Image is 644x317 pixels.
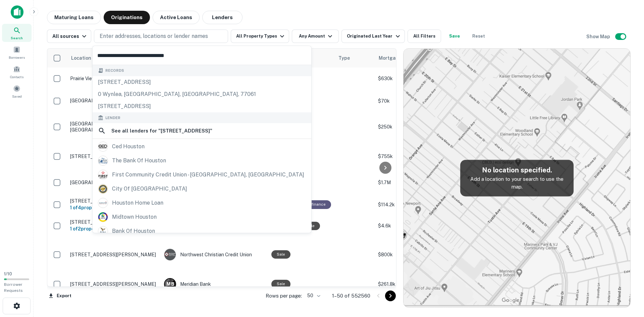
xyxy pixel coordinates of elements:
[98,198,108,208] img: picture
[164,249,265,261] div: Northwest Christian Credit Union
[105,115,120,121] span: Lender
[94,30,228,43] button: Enter addresses, locations or lender names
[266,292,302,300] p: Rows per page:
[70,198,157,204] p: [STREET_ADDRESS][PERSON_NAME]
[70,121,157,133] p: [GEOGRAPHIC_DATA], [GEOGRAPHIC_DATA] 35565
[271,280,290,288] div: Sale
[93,140,311,154] a: ced houston
[292,30,339,43] button: Any Amount
[444,30,465,43] button: Save your search to get updates of matches that match your search criteria.
[164,249,176,260] img: picture
[378,179,445,186] p: $1.7M
[378,97,445,105] p: $70k
[98,170,108,179] img: picture
[70,204,157,211] h6: 1 of 4 properties
[378,222,445,229] p: $4.6k
[70,252,157,258] p: [STREET_ADDRESS][PERSON_NAME]
[93,224,311,238] a: bank of houston
[93,168,311,182] a: first community credit union - [GEOGRAPHIC_DATA], [GEOGRAPHIC_DATA]
[70,153,157,159] p: [STREET_ADDRESS]
[2,43,32,61] a: Borrowers
[408,30,441,43] button: All Filters
[100,32,208,40] p: Enter addresses, locations or lender names
[98,212,108,222] img: picture
[52,32,88,40] div: All sources
[231,30,289,43] button: All Property Types
[70,281,157,287] p: [STREET_ADDRESS][PERSON_NAME]
[93,210,311,224] a: midtown houston
[70,225,157,232] h6: 1 of 2 properties
[104,11,150,24] button: Originations
[47,11,101,24] button: Maturing Loans
[93,196,311,210] a: houston home loan
[47,30,91,43] button: All sources
[305,291,321,301] div: 50
[93,88,311,100] div: 0 wynlea, [GEOGRAPHIC_DATA], [GEOGRAPHIC_DATA], 77061
[93,76,311,88] div: [STREET_ADDRESS]
[70,219,157,225] p: [STREET_ADDRESS]
[2,82,32,100] a: Saved
[11,5,23,19] img: capitalize-icon.png
[105,68,124,73] span: Records
[93,100,311,112] div: [STREET_ADDRESS]
[4,282,23,293] span: Borrower Requests
[385,290,396,301] button: Go to next page
[338,54,350,62] span: Type
[586,33,611,40] h6: Show Map
[112,142,145,152] div: ced houston
[2,24,32,42] a: Search
[378,123,445,130] p: $250k
[610,263,644,296] iframe: Chat Widget
[271,250,290,259] div: Sale
[98,142,108,151] img: picture
[70,98,157,104] p: [GEOGRAPHIC_DATA], AL 35553
[112,170,304,180] div: first community credit union - [GEOGRAPHIC_DATA], [GEOGRAPHIC_DATA]
[112,226,155,236] div: bank of houston
[112,212,157,222] div: midtown houston
[47,291,73,301] button: Export
[112,198,163,208] div: houston home loan
[164,278,265,290] div: Meridian Bank
[202,11,243,24] button: Lenders
[404,49,630,307] img: map-placeholder.webp
[10,74,23,80] span: Contacts
[93,182,311,196] a: city of [GEOGRAPHIC_DATA]
[4,271,12,276] span: 1 / 10
[67,49,161,67] th: Location
[98,184,108,194] img: picture
[153,11,200,24] button: Active Loans
[12,94,22,99] span: Saved
[70,179,157,186] p: [GEOGRAPHIC_DATA]
[9,55,25,60] span: Borrowers
[347,32,401,40] div: Originated Last Year
[93,154,311,168] a: the bank of houston
[2,63,32,81] a: Contacts
[375,49,448,67] th: Mortgage Amount
[98,226,108,236] img: picture
[378,201,445,208] p: $114.2k
[166,281,174,288] p: M B
[112,184,187,194] div: city of [GEOGRAPHIC_DATA]
[378,75,445,82] p: $630k
[378,153,445,160] p: $755k
[341,30,405,43] button: Originated Last Year
[378,251,445,258] p: $800k
[111,127,212,135] h6: See all lenders for " [STREET_ADDRESS] "
[112,156,166,166] div: the bank of houston
[378,280,445,288] p: $261.8k
[334,49,375,67] th: Type
[466,165,568,175] h5: No location specified.
[466,175,568,191] p: Add a location to your search to use the map.
[332,292,370,300] p: 1–50 of 552560
[71,54,100,62] span: Location
[301,200,331,209] div: This loan purpose was for refinancing
[98,156,108,165] img: picture
[70,75,157,82] p: Prairie View [GEOGRAPHIC_DATA]
[11,35,23,41] span: Search
[468,30,489,43] button: Reset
